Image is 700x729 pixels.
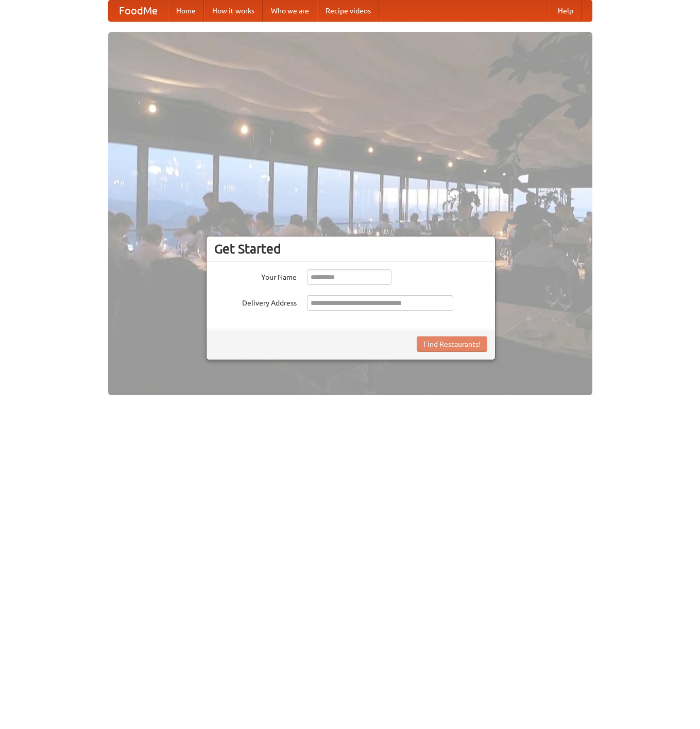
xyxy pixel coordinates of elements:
[204,1,263,21] a: How it works
[317,1,379,21] a: Recipe videos
[263,1,317,21] a: Who we are
[109,1,168,21] a: FoodMe
[168,1,204,21] a: Home
[214,295,297,308] label: Delivery Address
[550,1,582,21] a: Help
[214,269,297,282] label: Your Name
[417,336,487,352] button: Find Restaurants!
[214,241,487,257] h3: Get Started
